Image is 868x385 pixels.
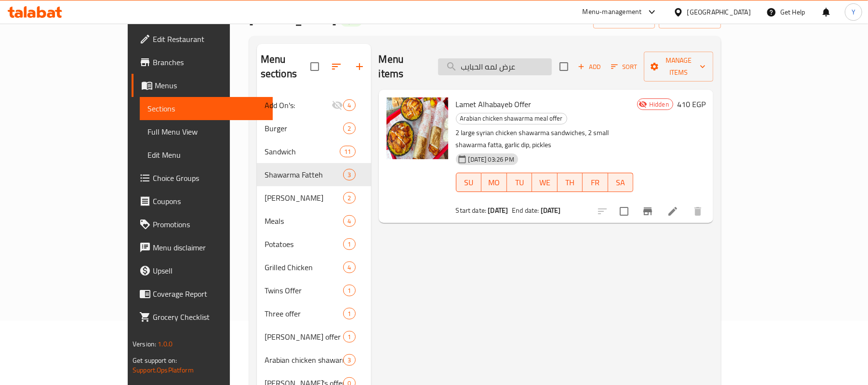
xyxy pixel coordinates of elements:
span: TH [561,176,579,190]
div: items [343,331,355,343]
span: Get support on: [133,354,177,367]
span: Arabian chicken shawarma meal offer [265,354,344,366]
div: Sandwich11 [257,140,371,163]
span: Coverage Report [153,288,265,300]
button: SU [456,173,481,192]
div: Three offer1 [257,302,371,325]
span: Meals [265,215,344,227]
b: [DATE] [541,204,561,217]
a: Promotions [132,213,273,236]
div: Maria [265,192,344,204]
span: Select all sections [305,56,325,77]
a: Sections [140,97,273,120]
span: Y [852,7,855,17]
span: Edit Restaurant [153,33,265,45]
h6: 410 EGP [677,97,706,111]
div: Burger2 [257,117,371,140]
span: Add On's: [265,99,332,111]
span: Sort [611,61,638,72]
div: Meals4 [257,209,371,233]
div: items [343,261,355,273]
h2: Menu items [379,52,427,81]
button: Manage items [644,52,713,82]
div: items [343,354,355,366]
div: Sandwich [265,146,340,157]
div: Twins Offer1 [257,279,371,302]
a: Upsell [132,259,273,282]
button: TH [558,173,583,192]
span: 1.0.0 [158,338,173,350]
span: Coupons [153,195,265,207]
span: 1 [344,240,355,249]
div: Potatoes1 [257,233,371,256]
a: Grocery Checklist [132,305,273,329]
button: Add [574,59,605,74]
div: items [343,215,355,227]
span: Choice Groups [153,172,265,184]
div: Maria offer [265,331,344,343]
div: [GEOGRAPHIC_DATA] [687,7,751,17]
span: [PERSON_NAME] offer [265,331,344,343]
div: Menu-management [583,6,642,18]
span: Branches [153,56,265,68]
span: 2 [344,124,355,133]
div: items [343,238,355,250]
span: MO [485,176,503,190]
a: Support.OpsPlatform [133,364,194,376]
span: Manage items [652,55,706,79]
span: Version: [133,338,156,350]
div: Add On's:4 [257,94,371,117]
span: Full Menu View [147,126,265,137]
span: 1 [344,332,355,342]
span: Grocery Checklist [153,311,265,323]
div: Shawarma Fatteh3 [257,163,371,186]
button: FR [583,173,608,192]
span: Twins Offer [265,285,344,296]
span: 4 [344,217,355,226]
span: 11 [340,147,355,156]
span: Add [576,61,602,72]
a: Edit menu item [667,206,679,217]
span: 1 [344,286,355,295]
span: Potatoes [265,238,344,250]
svg: Inactive section [332,99,343,111]
span: Menu disclaimer [153,242,265,253]
span: Grilled Chicken [265,261,344,273]
a: Coverage Report [132,282,273,305]
span: Select to update [614,201,634,221]
button: TU [507,173,533,192]
span: Three offer [265,308,344,319]
span: 4 [344,101,355,110]
span: Sort sections [325,55,348,78]
h2: Menu sections [261,52,310,81]
span: [PERSON_NAME] [265,192,344,204]
div: Arabian chicken shawarma meal offer [456,113,567,124]
a: Coupons [132,190,273,213]
span: Start date: [456,204,487,217]
img: Lamet Alhabayeb Offer [387,97,448,159]
span: [DATE] 03:26 PM [465,155,518,164]
div: Arabian chicken shawarma meal offer3 [257,348,371,371]
span: 3 [344,356,355,365]
a: Choice Groups [132,166,273,190]
span: Shawarma Fatteh [265,169,344,180]
span: Lamet Alhabayeb Offer [456,97,532,111]
span: Edit Menu [147,149,265,161]
span: Select section [554,56,574,77]
button: Add section [348,55,371,78]
a: Edit Menu [140,143,273,166]
div: Grilled Chicken4 [257,256,371,279]
a: Menu disclaimer [132,236,273,259]
span: Burger [265,123,344,134]
div: [PERSON_NAME]2 [257,186,371,209]
span: import [601,14,647,26]
a: Branches [132,51,273,74]
span: TU [511,176,529,190]
a: Full Menu View [140,120,273,143]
